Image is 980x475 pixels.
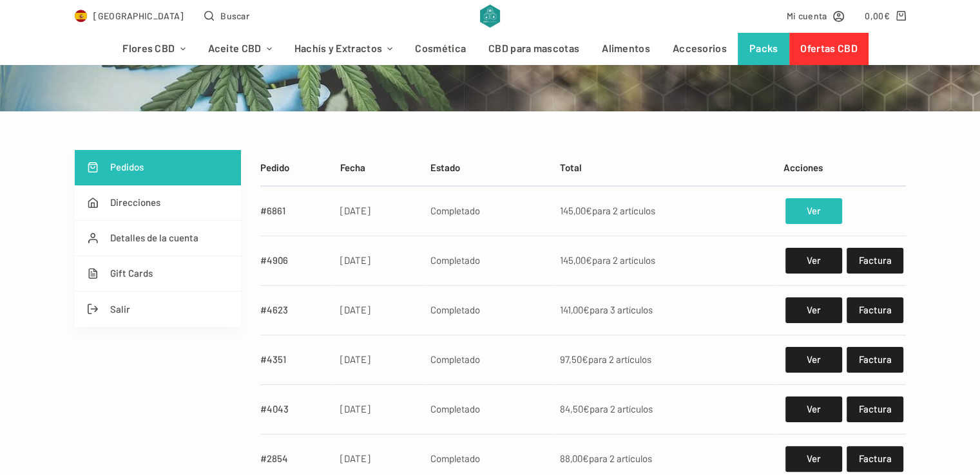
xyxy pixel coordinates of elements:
span: 145,00 [560,254,592,266]
td: para 2 artículos [553,186,776,236]
td: para 2 artículos [553,384,776,434]
img: ES Flag [75,10,88,23]
img: CBD Alchemy [480,5,500,28]
td: Completado [423,186,553,236]
a: Ofertas CBD [789,33,869,65]
span: Total [560,162,582,173]
a: #4043 [260,403,289,414]
a: Ver [785,347,841,373]
a: #4623 [260,304,288,315]
time: [DATE] [340,254,370,266]
bdi: 0,00 [865,10,890,21]
span: Mi cuenta [787,8,827,23]
span: 141,00 [560,304,590,315]
a: Accesorios [661,33,738,65]
span: € [586,205,592,216]
a: Factura [847,396,903,422]
a: Direcciones [75,185,241,221]
a: CBD para mascotas [477,33,591,65]
span: Acciones [783,162,823,173]
a: Mi cuenta [787,8,845,23]
a: Ver [785,297,841,323]
a: Ver [785,446,841,472]
a: #4906 [260,254,288,266]
td: para 2 artículos [553,236,776,285]
a: #4351 [260,353,286,365]
span: 84,50 [560,403,590,414]
a: Ver [785,396,841,422]
a: Detalles de la cuenta [75,221,241,256]
span: 97,50 [560,353,588,365]
span: € [586,254,592,266]
span: € [583,403,590,414]
span: 145,00 [560,205,592,216]
a: Ver [785,198,841,224]
nav: Menú de cabecera [111,33,869,65]
time: [DATE] [340,304,370,315]
a: Select Country [75,8,184,23]
a: Packs [738,33,789,65]
a: Factura [847,446,903,472]
a: Aceite CBD [197,33,283,65]
a: Ver [785,248,841,274]
span: € [582,353,588,365]
td: para 2 artículos [553,335,776,384]
a: Alimentos [591,33,662,65]
td: Completado [423,384,553,434]
a: Hachís y Extractos [283,33,404,65]
span: Estado [430,162,460,173]
time: [DATE] [340,452,370,464]
span: [GEOGRAPHIC_DATA] [93,8,184,23]
span: Pedido [260,162,289,173]
time: [DATE] [340,353,370,365]
td: Completado [423,285,553,335]
td: Completado [423,335,553,384]
a: Gift Cards [75,256,241,292]
a: Factura [847,297,903,323]
a: Factura [847,347,903,373]
span: € [582,452,589,464]
span: € [883,10,889,21]
time: [DATE] [340,205,370,216]
a: Carro de compra [865,8,905,23]
a: Pedidos [75,150,241,185]
a: Cosmética [404,33,477,65]
button: Abrir formulario de búsqueda [204,8,249,23]
a: Factura [847,248,903,274]
td: Completado [423,236,553,285]
span: 88,00 [560,452,589,464]
time: [DATE] [340,403,370,414]
a: Flores CBD [111,33,197,65]
td: para 3 artículos [553,285,776,335]
span: € [583,304,590,315]
a: #6861 [260,205,285,216]
span: Buscar [220,8,249,23]
a: Salir [75,292,241,327]
span: Fecha [340,162,365,173]
a: #2854 [260,452,288,464]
